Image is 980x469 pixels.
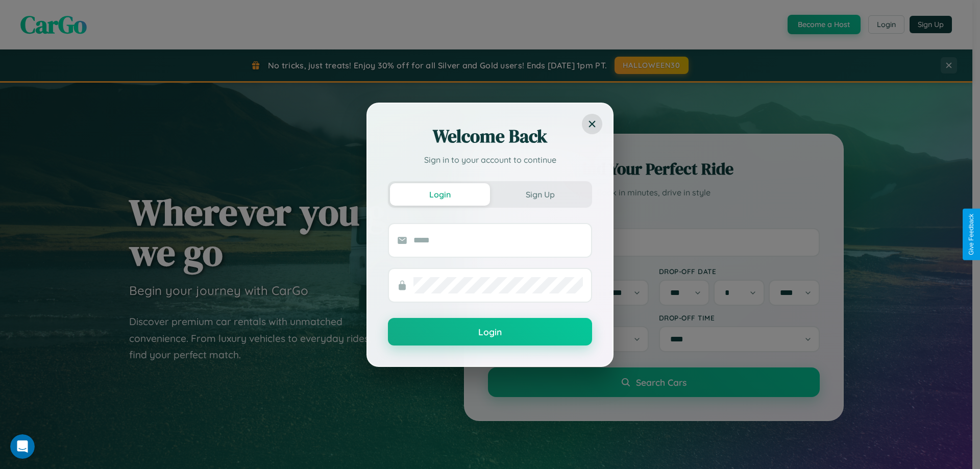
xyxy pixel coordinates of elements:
[390,183,490,206] button: Login
[388,124,592,149] h2: Welcome Back
[490,183,590,206] button: Sign Up
[10,434,35,459] iframe: Intercom live chat
[968,214,975,255] div: Give Feedback
[388,318,592,345] button: Login
[388,154,592,166] p: Sign in to your account to continue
